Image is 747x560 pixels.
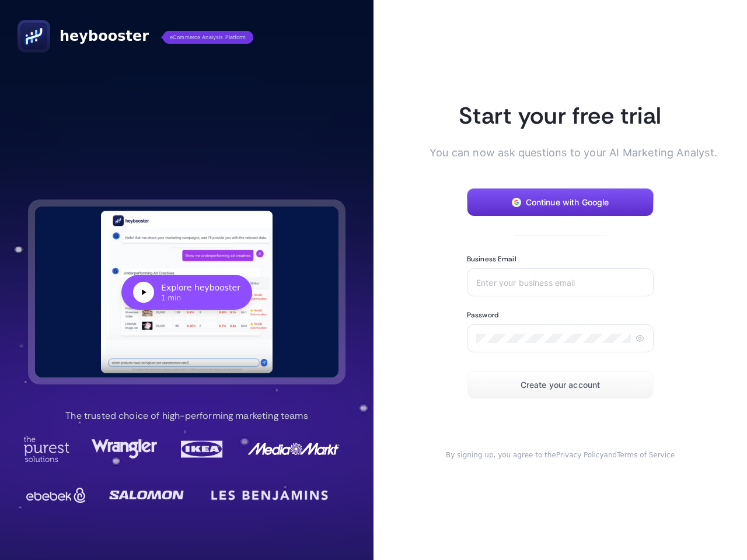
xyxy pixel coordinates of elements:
button: Continue with Google [467,188,654,216]
span: Create your account [521,380,601,390]
span: Continue with Google [526,198,609,207]
button: Explore heybooster1 min [35,206,338,377]
h1: Start your free trial [430,100,691,131]
a: heyboostereCommerce Analysis Platform [18,20,253,52]
img: Salomon [109,484,184,507]
p: The trusted choice of high-performing marketing teams [65,409,308,423]
button: Create your account [467,371,654,399]
span: By signing up, you agree to the [446,451,556,459]
img: Purest [23,436,70,462]
span: heybooster [60,27,149,45]
label: Business Email [467,254,516,264]
input: Enter your business email [476,278,644,287]
label: Password [467,310,498,320]
img: Ebebek [23,484,89,507]
div: and [430,450,691,460]
img: LesBenjamin [204,481,335,509]
a: Privacy Policy [556,451,604,459]
a: Terms of Service [617,451,675,459]
img: MediaMarkt [247,436,340,462]
img: Ikea [179,436,225,462]
img: Wrangler [92,436,157,462]
div: Explore heybooster [161,282,240,293]
div: 1 min [161,293,240,303]
span: eCommerce Analysis Platform [163,31,253,44]
p: You can now ask questions to your AI Marketing Analyst. [430,145,691,160]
